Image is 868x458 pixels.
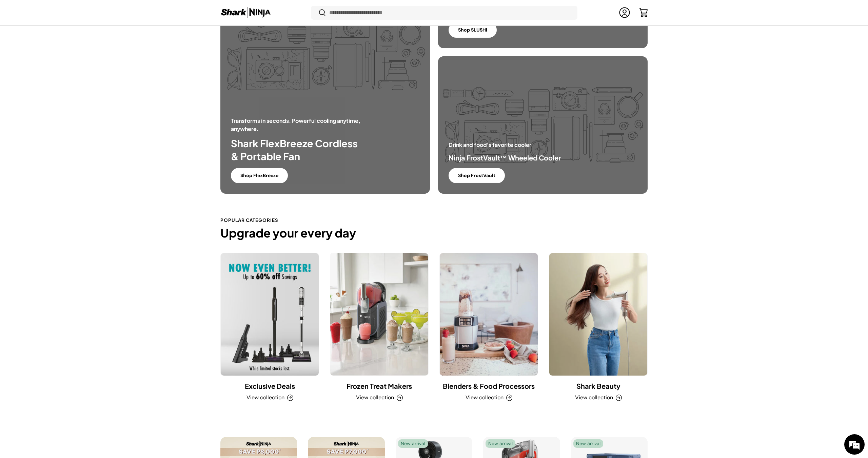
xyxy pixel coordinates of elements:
p: Transforms in seconds. Powerful cooling anytime, anywhere. [231,117,367,133]
a: Exclusive Deals [221,253,319,376]
a: Shark Beauty [576,382,620,390]
a: Frozen Treat Makers [347,382,412,390]
p: Drink and food's favorite cooler [449,141,561,149]
span: POPULAR CATEGORIES [220,217,278,224]
img: Shark Ninja Philippines [220,6,271,19]
span: New arrival [486,439,515,448]
span: New arrival [573,439,603,448]
p: Shark FlexBreeze Cordless & Portable Fan [231,137,367,163]
a: Frozen Treat Makers [330,253,428,376]
a: Shop SLUSHi [449,22,497,38]
a: Shop FrostVault [449,168,505,183]
span: Upgrade your every day [220,225,356,241]
a: Exclusive Deals [245,382,295,390]
span: New arrival [398,439,428,448]
p: Ninja FrostVault™ Wheeled Cooler [449,153,561,163]
a: Blenders & Food Processors [440,253,538,376]
a: Blenders & Food Processors [443,382,535,390]
a: Shark Beauty [549,253,647,376]
a: Shop FlexBreeze [231,168,288,183]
